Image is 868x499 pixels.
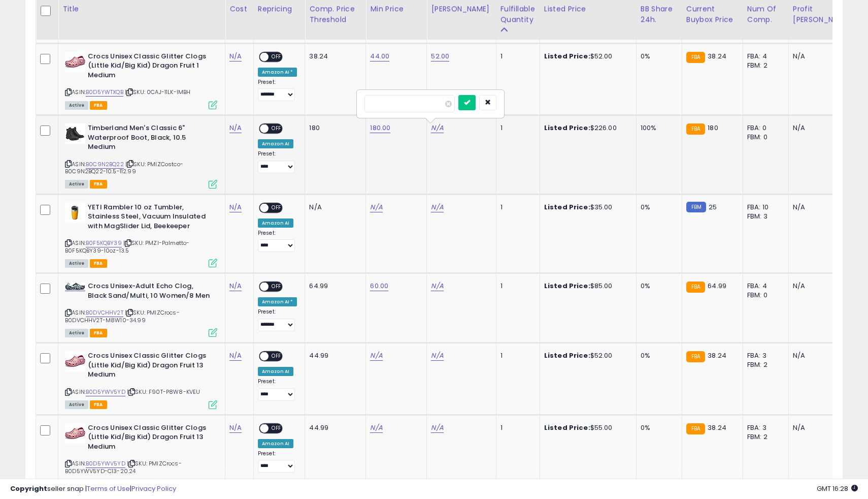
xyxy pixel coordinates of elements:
[65,308,180,324] span: | SKU: PMIZCrocs-B0DVCHHV2T-M8W10-34.99
[88,123,211,154] b: Timberland Men's Classic 6" Waterproof Boot, Black, 10.5 Medium
[10,484,176,494] div: seller snap | |
[62,4,221,14] div: Title
[86,388,125,396] a: B0D5YWV5YD
[544,282,628,291] div: $85.00
[90,101,107,110] span: FBA
[708,351,726,360] span: 38.24
[65,259,88,268] span: All listings currently available for purchase on Amazon
[747,291,781,300] div: FBM: 0
[708,51,726,61] span: 38.24
[370,351,382,361] a: N/A
[90,329,107,337] span: FBA
[65,52,217,108] div: ASIN:
[793,282,850,291] div: N/A
[747,360,781,369] div: FBM: 2
[747,61,781,70] div: FBM: 2
[258,308,297,331] div: Preset:
[65,351,85,371] img: 51C65L6E+KL._SL40_.jpg
[65,123,85,144] img: 31wUjG0aGJL._SL40_.jpg
[431,281,443,291] a: N/A
[309,423,358,432] div: 44.99
[793,351,850,360] div: N/A
[88,351,211,382] b: Crocs Unisex Classic Glitter Clogs (Little Kid/Big Kid) Dragon Fruit 13 Medium
[544,423,628,432] div: $55.00
[686,202,706,212] small: FBM
[500,203,532,212] div: 1
[709,202,717,212] span: 25
[65,282,217,336] div: ASIN:
[88,282,211,303] b: Crocs Unisex-Adult Echo Clog, Black Sand/Multi, 10 Women/8 Men
[258,139,293,148] div: Amazon AI
[544,123,628,133] div: $226.00
[86,88,123,97] a: B0D5YWTXQB
[269,352,285,361] span: OFF
[65,400,88,409] span: All listings currently available for purchase on Amazon
[65,423,217,487] div: ASIN:
[708,281,726,291] span: 64.99
[309,52,358,61] div: 38.24
[258,450,297,473] div: Preset:
[309,282,358,291] div: 64.99
[793,4,853,25] div: Profit [PERSON_NAME]
[88,423,211,454] b: Crocs Unisex Classic Glitter Clogs (Little Kid/Big Kid) Dragon Fruit 13 Medium
[269,203,285,212] span: OFF
[258,230,297,253] div: Preset:
[229,51,242,61] a: N/A
[258,297,297,306] div: Amazon AI *
[500,351,532,360] div: 1
[90,180,107,189] span: FBA
[793,52,850,61] div: N/A
[258,150,297,173] div: Preset:
[747,123,781,133] div: FBA: 0
[686,351,705,362] small: FBA
[125,88,191,96] span: | SKU: 0CAJ-11LK-IMBH
[641,282,674,291] div: 0%
[258,68,297,77] div: Amazon AI *
[229,423,242,433] a: N/A
[370,202,382,212] a: N/A
[544,4,632,14] div: Listed Price
[131,484,176,493] a: Privacy Policy
[65,203,217,267] div: ASIN:
[258,378,297,401] div: Preset:
[65,52,85,72] img: 51C65L6E+KL._SL40_.jpg
[229,351,242,361] a: N/A
[65,123,217,188] div: ASIN:
[793,423,850,432] div: N/A
[90,259,107,268] span: FBA
[500,52,532,61] div: 1
[87,484,130,493] a: Terms of Use
[544,351,628,360] div: $52.00
[817,484,858,493] span: 2025-10-14 16:28 GMT
[686,4,739,25] div: Current Buybox Price
[708,123,718,133] span: 180
[258,79,297,102] div: Preset:
[65,329,88,337] span: All listings currently available for purchase on Amazon
[65,203,85,223] img: 31F8XFeUJKL._SL40_.jpg
[65,180,88,189] span: All listings currently available for purchase on Amazon
[86,239,122,247] a: B0F5KQBY39
[500,123,532,133] div: 1
[544,351,590,360] b: Listed Price:
[686,123,705,135] small: FBA
[641,52,674,61] div: 0%
[431,4,491,14] div: [PERSON_NAME]
[686,52,705,63] small: FBA
[269,124,285,133] span: OFF
[88,203,211,234] b: YETI Rambler 10 oz Tumbler, Stainless Steel, Vacuum Insulated with MagSlider Lid, Beekeeper
[708,423,726,432] span: 38.24
[65,239,189,254] span: | SKU: PMZI-Palmetto-B0F5KQBY39-10oz-13.5
[686,423,705,434] small: FBA
[229,4,249,14] div: Cost
[229,123,242,133] a: N/A
[269,52,285,61] span: OFF
[269,283,285,291] span: OFF
[641,123,674,133] div: 100%
[641,351,674,360] div: 0%
[544,52,628,61] div: $52.00
[431,351,443,361] a: N/A
[793,123,850,133] div: N/A
[86,459,125,468] a: B0D5YWV5YD
[686,282,705,293] small: FBA
[370,423,382,433] a: N/A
